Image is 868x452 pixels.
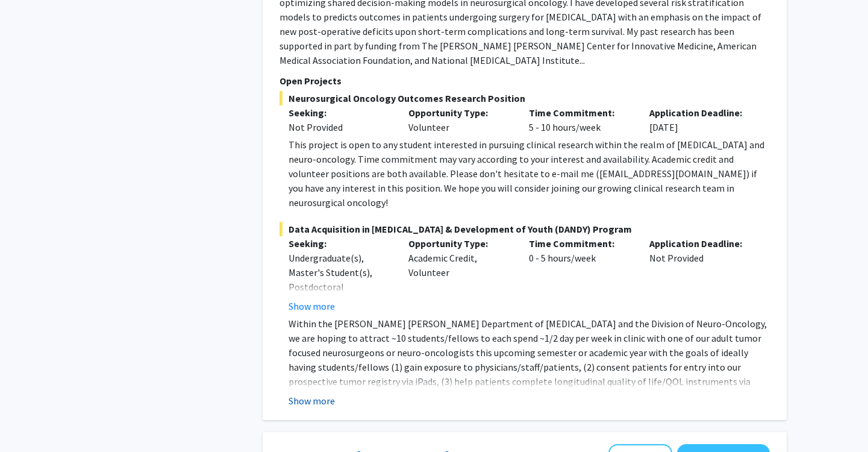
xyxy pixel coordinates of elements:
[289,316,770,418] p: Within the [PERSON_NAME] [PERSON_NAME] Department of [MEDICAL_DATA] and the Division of Neuro-Onc...
[399,105,520,134] div: Volunteer
[640,236,761,313] div: Not Provided
[279,91,770,105] span: Neurosurgical Oncology Outcomes Research Position
[289,137,770,210] div: This project is open to any student interested in pursuing clinical research within the realm of ...
[289,251,391,352] div: Undergraduate(s), Master's Student(s), Postdoctoral Researcher(s) / Research Staff, Medical Resid...
[408,236,511,251] p: Opportunity Type:
[649,105,752,120] p: Application Deadline:
[289,299,335,313] button: Show more
[289,394,335,408] button: Show more
[529,236,631,251] p: Time Commitment:
[289,105,391,120] p: Seeking:
[520,105,640,134] div: 5 - 10 hours/week
[279,74,770,88] p: Open Projects
[9,398,51,443] iframe: Chat
[279,222,770,236] span: Data Acquisition in [MEDICAL_DATA] & Development of Youth (DANDY) Program
[408,105,511,120] p: Opportunity Type:
[529,105,631,120] p: Time Commitment:
[289,120,391,134] div: Not Provided
[640,105,761,134] div: [DATE]
[289,236,391,251] p: Seeking:
[649,236,752,251] p: Application Deadline:
[520,236,640,313] div: 0 - 5 hours/week
[399,236,520,313] div: Academic Credit, Volunteer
